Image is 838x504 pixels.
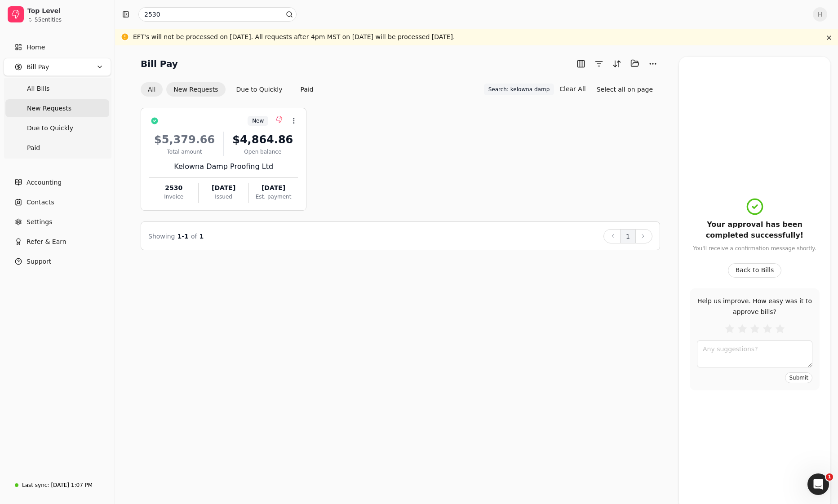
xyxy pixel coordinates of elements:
[138,7,297,22] input: Search
[149,148,220,156] div: Total amount
[5,80,109,97] a: All Bills
[249,193,298,201] div: Est. payment
[590,82,660,97] button: Select all on page
[620,229,636,243] button: 1
[27,84,49,93] span: All Bills
[141,82,321,97] div: Invoice filter options
[51,481,93,489] div: [DATE] 1:07 PM
[177,233,189,240] span: 1 - 1
[27,257,51,266] span: Support
[27,178,62,187] span: Accounting
[133,32,455,42] div: EFT's will not be processed on [DATE]. All requests after 4pm MST on [DATE] will be processed [DA...
[27,237,67,247] span: Refer & Earn
[149,193,198,201] div: Invoice
[200,233,204,240] span: 1
[27,62,49,72] span: Bill Pay
[4,193,111,211] a: Contacts
[785,372,812,383] button: Submit
[4,58,111,76] button: Bill Pay
[4,477,111,493] a: Last sync:[DATE] 1:07 PM
[166,82,225,97] button: New Requests
[488,85,550,93] span: Search: kelowna damp
[293,82,321,97] button: Paid
[35,17,62,22] div: 55 entities
[229,82,290,97] button: Due to Quickly
[690,219,820,241] div: Your approval has been completed successfully!
[149,161,298,172] div: Kelowna Damp Proofing Ltd
[628,56,642,71] button: Batch (0)
[807,473,829,495] iframe: Intercom live chat
[149,183,198,193] div: 2530
[27,143,40,153] span: Paid
[4,173,111,191] a: Accounting
[199,183,248,193] div: [DATE]
[252,117,264,125] span: New
[4,213,111,231] a: Settings
[149,132,220,148] div: $5,379.66
[199,193,248,201] div: Issued
[5,99,109,117] a: New Requests
[27,198,54,207] span: Contacts
[27,217,52,227] span: Settings
[27,124,73,133] span: Due to Quickly
[227,148,298,156] div: Open balance
[693,244,816,252] div: You'll receive a confirmation message shortly.
[4,233,111,251] button: Refer & Earn
[249,183,298,193] div: [DATE]
[826,473,833,481] span: 1
[191,233,197,240] span: of
[813,7,827,22] button: H
[559,82,585,96] button: Clear All
[27,43,45,52] span: Home
[22,481,49,489] div: Last sync:
[4,38,111,56] a: Home
[5,139,109,157] a: Paid
[27,6,107,15] div: Top Level
[141,57,178,71] h2: Bill Pay
[646,57,660,71] button: More
[484,84,554,95] button: Search: kelowna damp
[141,82,163,97] button: All
[4,252,111,270] button: Support
[5,119,109,137] a: Due to Quickly
[610,57,624,71] button: Sort
[27,104,71,113] span: New Requests
[148,233,175,240] span: Showing
[697,296,812,317] div: Help us improve. How easy was it to approve bills?
[728,263,782,278] button: Back to Bills
[227,132,298,148] div: $4,864.86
